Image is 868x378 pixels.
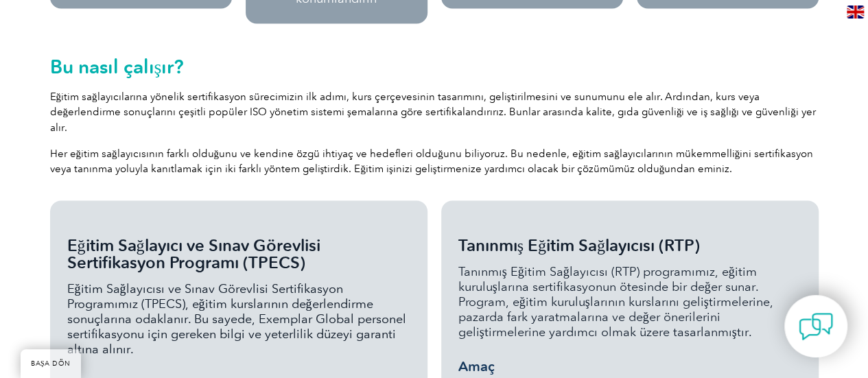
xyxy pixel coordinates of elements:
[67,235,320,272] font: Eğitim Sağlayıcı ve Sınav Görevlisi Sertifikasyon Programı (TPECS)
[50,55,185,78] font: Bu nasıl çalışır?
[50,91,816,133] font: Eğitim sağlayıcılarına yönelik sertifikasyon sürecimizin ilk adımı, kurs çerçevesinin tasarımını,...
[458,263,773,339] font: Tanınmış Eğitim Sağlayıcısı (RTP) programımız, eğitim kuruluşlarına sertifikasyonun ötesinde bir ...
[458,357,495,374] font: Amaç
[31,359,71,368] font: BAŞA DÖN
[67,281,406,356] font: Eğitim Sağlayıcısı ve Sınav Görevlisi Sertifikasyon Programımız (TPECS), eğitim kurslarının değer...
[21,349,81,378] a: BAŞA DÖN
[799,309,833,344] img: contact-chat.png
[50,147,814,174] font: Her eğitim sağlayıcısının farklı olduğunu ve kendine özgü ihtiyaç ve hedefleri olduğunu biliyoruz...
[847,5,864,19] img: en
[458,235,700,255] font: Tanınmış Eğitim Sağlayıcısı (RTP)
